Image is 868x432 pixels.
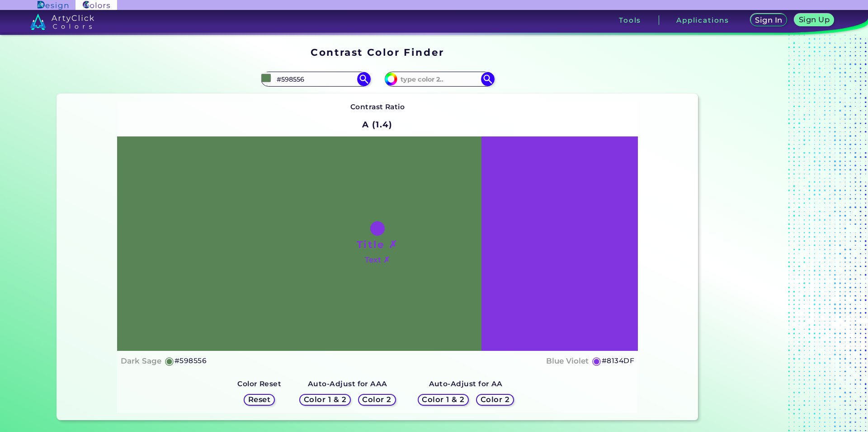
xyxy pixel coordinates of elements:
h5: Color 1 & 2 [422,396,464,403]
a: Sign In [750,14,788,26]
h5: #8134DF [602,355,634,367]
h5: Sign In [755,16,782,24]
img: icon search [357,72,371,86]
h4: Blue Violet [546,354,589,368]
strong: Contrast Ratio [350,102,405,111]
h5: #598556 [175,355,207,367]
strong: Auto-Adjust for AA [429,379,503,388]
img: ArtyClick Design logo [38,1,68,10]
h3: Tools [619,17,641,24]
h5: Color 1 & 2 [304,396,346,403]
h3: Applications [676,17,729,24]
h1: Contrast Color Finder [311,45,444,59]
img: icon search [481,72,495,86]
strong: Auto-Adjust for AAA [308,379,387,388]
h4: Text ✗ [365,253,390,267]
h5: Sign Up [799,16,830,23]
h5: ◉ [165,355,175,366]
h1: Title ✗ [357,238,398,251]
strong: Color Reset [237,379,281,388]
h5: Color 2 [481,396,509,403]
h2: A (1.4) [358,115,396,135]
a: Sign Up [794,14,834,26]
h4: Dark Sage [121,354,161,368]
img: logo_artyclick_colors_white.svg [30,14,94,30]
iframe: Advertisement [702,44,815,424]
h5: ◉ [592,355,602,366]
h5: Color 2 [362,396,391,403]
input: type color 1.. [274,73,358,85]
h5: Reset [248,396,270,403]
input: type color 2.. [397,73,481,85]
